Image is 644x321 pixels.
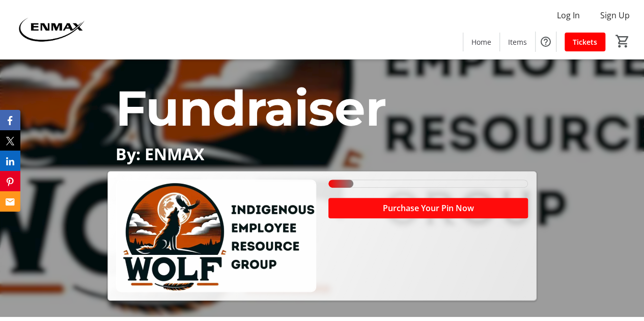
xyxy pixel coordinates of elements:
span: Home [471,37,491,47]
span: Tickets [573,37,597,47]
a: Items [500,33,535,51]
button: Help [536,32,556,52]
span: Log In [557,9,580,21]
div: 12.5% of fundraising goal reached [328,180,528,188]
button: Cart [613,32,632,50]
span: Sign Up [600,9,630,21]
a: Tickets [565,33,605,51]
span: Purchase Your Pin Now [382,202,473,214]
span: Items [508,37,527,47]
img: ENMAX 's Logo [6,4,97,55]
img: Campaign CTA Media Photo [116,180,316,292]
a: Home [463,33,499,51]
button: Sign Up [592,7,638,23]
p: By: ENMAX [116,145,528,163]
button: Purchase Your Pin Now [328,198,528,218]
button: Log In [549,7,588,23]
